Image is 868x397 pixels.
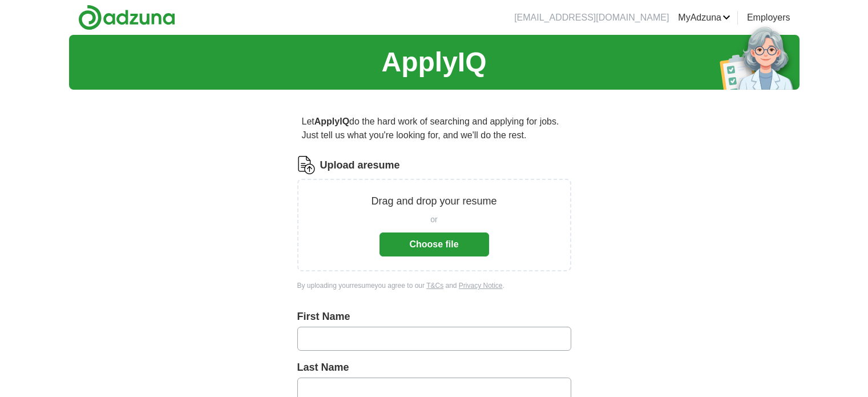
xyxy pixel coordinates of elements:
div: By uploading your resume you agree to our and . [297,280,571,291]
img: Adzuna logo [78,5,175,30]
label: First Name [297,309,571,324]
a: Employers [747,11,790,25]
a: MyAdzuna [678,11,730,25]
a: T&Cs [426,282,443,290]
p: Let do the hard work of searching and applying for jobs. Just tell us what you're looking for, an... [297,110,571,147]
span: or [430,214,437,226]
strong: ApplyIQ [314,117,349,126]
p: Drag and drop your resume [371,194,496,209]
li: [EMAIL_ADDRESS][DOMAIN_NAME] [514,11,669,25]
h1: ApplyIQ [381,42,486,83]
img: CV Icon [297,156,316,174]
a: Privacy Notice [459,282,503,290]
button: Choose file [380,232,489,256]
label: Last Name [297,360,571,375]
label: Upload a resume [320,158,400,173]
